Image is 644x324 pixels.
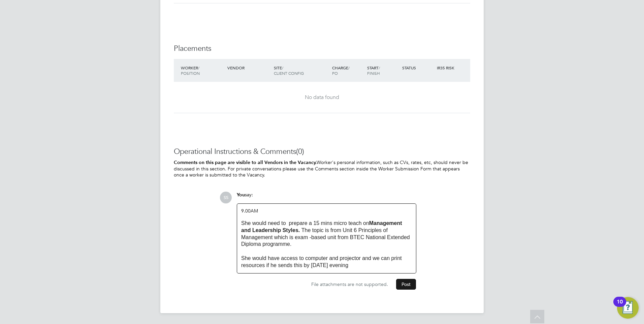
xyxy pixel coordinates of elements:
[237,192,416,203] div: say:
[396,279,416,290] button: Post
[179,62,226,79] div: Worker
[174,160,317,165] b: Comments on this page are visible to all Vendors in the Vacancy.
[296,147,304,156] span: (0)
[272,62,330,79] div: Site
[226,62,272,74] div: Vendor
[330,62,365,79] div: Charge
[435,62,458,74] div: IR35 Risk
[174,159,470,178] p: Worker's personal information, such as CVs, rates, etc, should never be discussed in this section...
[220,192,232,203] span: SS
[181,94,463,101] div: No data found
[332,65,350,76] span: / PO
[174,147,470,157] h3: Operational Instructions & Comments
[241,255,412,269] p: She would have access to computer and projector and we can print resources if he sends this by [D...
[617,302,623,311] div: 10
[181,65,200,76] span: / Position
[400,62,436,74] div: Status
[311,281,388,287] span: File attachments are not supported.
[237,192,245,198] span: You
[617,297,639,319] button: Open Resource Center, 10 new notifications
[274,65,304,76] span: / Client Config
[365,62,400,79] div: Start
[241,220,402,233] b: Management and Leadership Styles.
[174,44,470,54] h3: Placements
[367,65,380,76] span: / Finish
[241,208,412,269] div: 9.00AM
[241,220,412,248] p: She would need to prepare a 15 mins micro teach on The topic is from Unit 6 Principles of Managem...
